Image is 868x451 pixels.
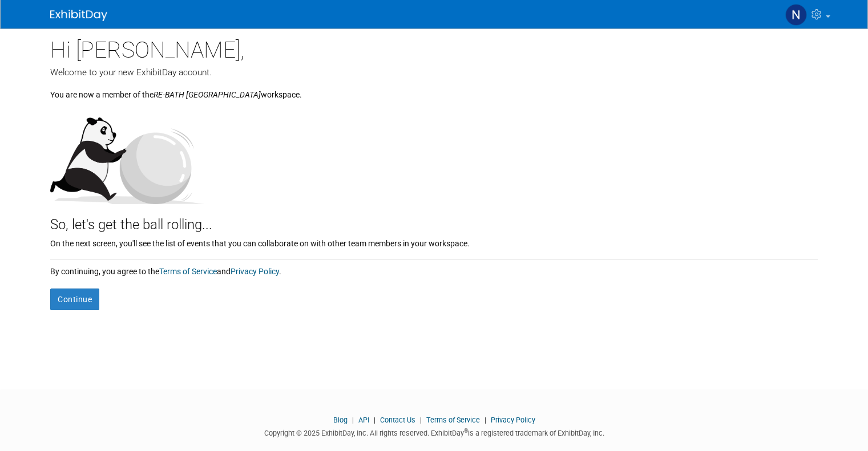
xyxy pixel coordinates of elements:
div: On the next screen, you'll see the list of events that you can collaborate on with other team mem... [50,235,818,249]
span: | [349,416,357,424]
div: So, let's get the ball rolling... [50,204,818,235]
span: | [371,416,378,424]
a: Privacy Policy [491,416,535,424]
i: RE-BATH [GEOGRAPHIC_DATA] [154,90,261,99]
span: | [482,416,489,424]
a: Contact Us [380,416,415,424]
a: Blog [333,416,348,424]
img: ExhibitDay [50,10,107,21]
div: Hi [PERSON_NAME], [50,29,818,66]
span: | [417,416,425,424]
a: API [358,416,369,424]
a: Privacy Policy [231,267,279,276]
a: Terms of Service [159,267,217,276]
button: Continue [50,289,99,310]
div: By continuing, you agree to the and . [50,260,818,277]
div: You are now a member of the workspace. [50,79,818,100]
div: Welcome to your new ExhibitDay account. [50,66,818,79]
a: Terms of Service [426,416,480,424]
img: niki hernandez [785,4,807,26]
sup: ® [464,428,468,434]
img: Let's get the ball rolling [50,106,204,204]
